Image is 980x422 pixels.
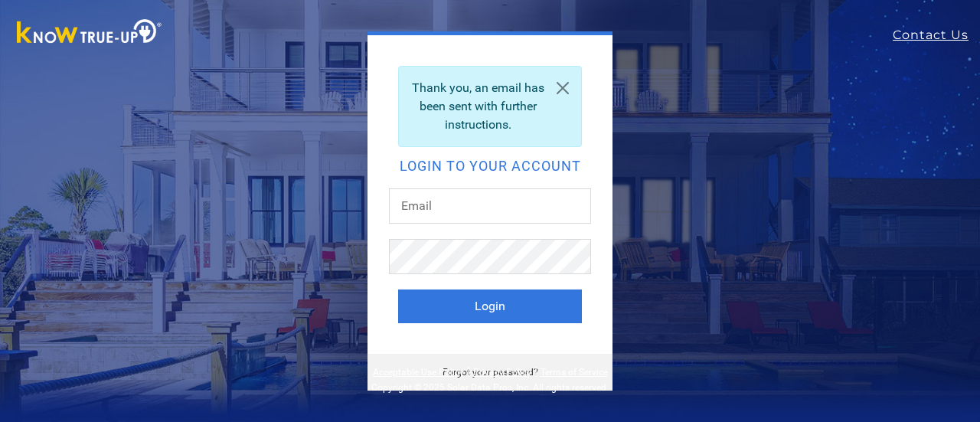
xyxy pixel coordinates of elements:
h2: Login to your account [398,159,582,173]
a: Acceptable Use Policy [373,367,464,378]
a: Privacy Policy [473,367,531,378]
span: | [534,364,537,378]
a: Close [544,67,581,110]
div: Thank you, an email has been sent with further instructions. [398,66,582,147]
a: Terms of Service [541,367,608,378]
button: Login [398,290,582,323]
a: Contact Us [893,26,980,44]
input: Email [389,188,591,224]
img: Know True-Up [9,16,170,51]
span: | [467,364,470,378]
